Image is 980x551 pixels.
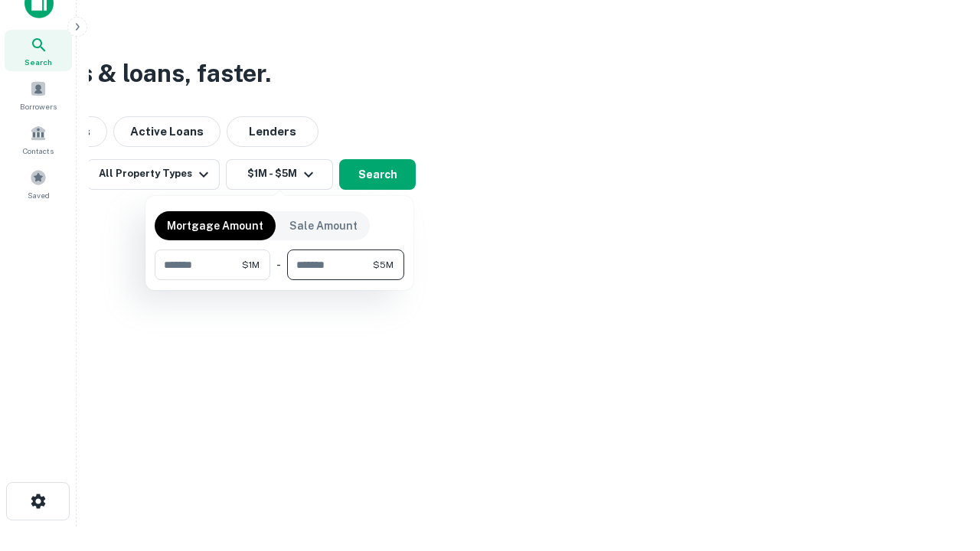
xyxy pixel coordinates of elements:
[373,258,394,272] span: $5M
[242,258,260,272] span: $1M
[289,217,358,234] p: Sale Amount
[276,249,281,280] div: -
[903,429,980,502] iframe: Chat Widget
[167,217,263,234] p: Mortgage Amount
